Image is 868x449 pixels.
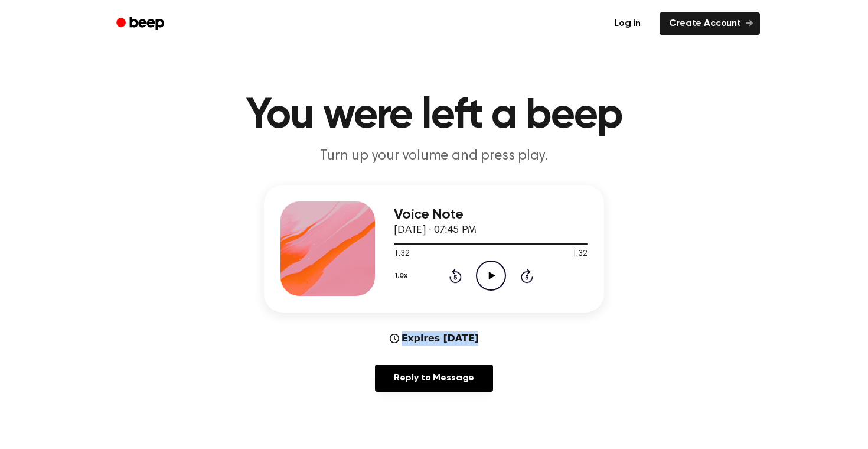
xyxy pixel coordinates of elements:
h3: Voice Note [394,207,588,223]
p: Turn up your volume and press play. [207,147,661,166]
a: Create Account [660,12,760,35]
span: [DATE] · 07:45 PM [394,225,477,236]
div: Expires [DATE] [390,331,479,346]
button: 1.0x [394,266,412,286]
a: Reply to Message [375,365,493,392]
h1: You were left a beep [132,95,736,137]
span: 1:32 [394,248,409,261]
a: Beep [108,12,175,35]
span: 1:32 [572,248,588,261]
a: Log in [602,10,652,37]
